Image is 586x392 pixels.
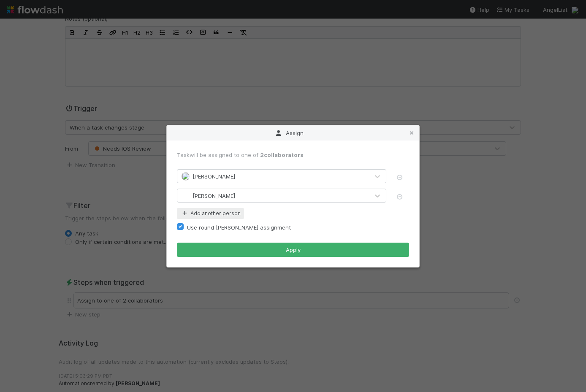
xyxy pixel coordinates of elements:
[177,208,244,219] button: Add another person
[182,192,190,200] img: avatar_1a1d5361-16dd-4910-a949-020dcd9f55a3.png
[177,243,409,257] button: Apply
[177,151,409,159] div: Task will be assigned to one of
[193,173,235,179] span: [PERSON_NAME]
[167,125,419,141] div: Assign
[187,222,291,232] label: Use round [PERSON_NAME] assignment
[260,151,304,158] span: 2 collaborators
[182,172,190,181] img: avatar_99e80e95-8f0d-4917-ae3c-b5dad577a2b5.png
[193,192,235,199] span: [PERSON_NAME]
